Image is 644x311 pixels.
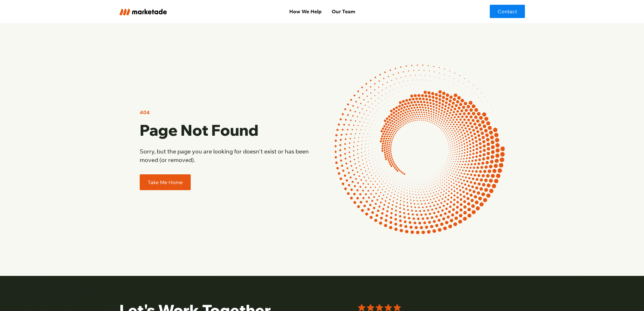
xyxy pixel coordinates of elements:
a: Take Me Home [140,174,191,190]
a: Our Team [326,5,360,18]
p: Sorry, but the page you are looking for doesn't exist or has been moved (or removed). [140,147,309,164]
div: 404 [140,109,150,116]
h2: Page Not Found [140,121,309,140]
a: How We Help [284,5,326,18]
a: Contact [490,5,525,18]
a: home [119,7,204,15]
